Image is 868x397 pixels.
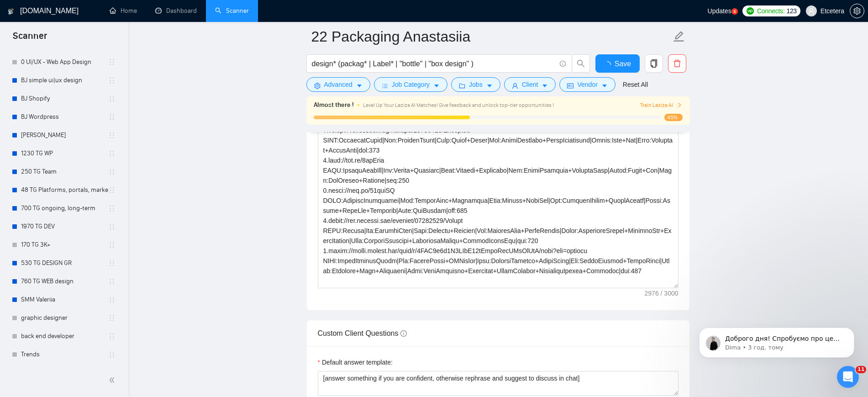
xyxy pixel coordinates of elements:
[577,79,597,90] span: Vendor
[733,10,736,14] text: 5
[5,217,122,236] li: 1970 TG DEV
[645,54,663,73] button: copy
[567,82,573,89] span: idcard
[108,241,116,249] span: holder
[21,108,108,126] a: BJ Wordpress
[108,95,116,102] span: holder
[5,291,122,309] li: SMM Valeriia
[5,199,122,217] li: 700 TG ongoing, long-term
[318,357,393,367] label: Default answer template:
[677,102,682,108] span: right
[108,296,116,303] span: holder
[109,376,118,385] span: double-left
[21,345,108,364] a: Trends
[522,79,538,90] span: Client
[21,90,108,108] a: BJ Shopify
[757,6,784,16] span: Connects:
[459,82,465,89] span: folder
[850,7,864,15] span: setting
[311,25,671,48] input: Scanner name...
[559,77,615,92] button: idcardVendorcaret-down
[392,79,430,90] span: Job Category
[623,79,648,90] a: Reset All
[108,113,116,121] span: holder
[5,181,122,199] li: 48 TG Platforms, portals, marketplaces
[604,61,615,69] span: loading
[108,150,116,157] span: holder
[837,366,859,388] iframe: Intercom live chat
[572,54,590,73] button: search
[314,100,354,110] span: Almost there !
[356,82,363,89] span: caret-down
[318,371,679,396] textarea: Default answer template:
[5,71,122,90] li: BJ simple ui|ux design
[486,82,493,89] span: caret-down
[786,6,796,16] span: 123
[504,77,556,92] button: userClientcaret-down
[731,8,738,15] a: 5
[5,53,122,71] li: 0 UI/UX - Web App Design
[382,82,388,89] span: bars
[21,236,108,254] a: 170 TG 3K+
[374,77,447,92] button: barsJob Categorycaret-down
[108,168,116,175] span: holder
[21,199,108,217] a: 700 TG ongoing, long-term
[21,126,108,144] a: [PERSON_NAME]
[155,7,197,15] a: dashboardDashboard
[5,108,122,126] li: BJ Wordpress
[21,163,108,181] a: 250 TG Team
[108,223,116,230] span: holder
[560,61,566,67] span: info-circle
[747,7,754,15] img: upwork-logo.png
[5,345,122,364] li: Trends
[21,217,108,236] a: 1970 TG DEV
[8,4,14,19] img: logo
[685,308,868,372] iframe: Intercom notifications повідомлення
[21,181,108,199] a: 48 TG Platforms, portals, marketplaces
[5,309,122,327] li: graphic designer
[5,126,122,144] li: BJ Laravel
[21,291,108,309] a: SMM Valeriia
[708,7,731,15] span: Updates
[850,7,864,15] a: setting
[108,278,116,285] span: holder
[21,272,108,291] a: 760 TG WEB design
[512,82,518,89] span: user
[108,314,116,322] span: holder
[108,58,116,66] span: holder
[542,82,548,89] span: caret-down
[640,101,682,110] button: Train Laziza AI
[400,330,407,337] span: info-circle
[21,144,108,163] a: 1230 TG WP
[5,272,122,291] li: 760 TG WEB design
[312,58,556,69] input: Search Freelance Jobs...
[318,329,407,337] span: Custom Client Questions
[601,82,608,89] span: caret-down
[5,90,122,108] li: BJ Shopify
[21,327,108,345] a: back end developer
[21,254,108,272] a: 530 TG DESIGN GR
[110,7,137,15] a: homeHome
[21,309,108,327] a: graphic designer
[21,71,108,90] a: BJ simple ui|ux design
[645,59,663,68] span: copy
[324,79,352,90] span: Advanced
[856,366,866,373] span: 11
[5,236,122,254] li: 170 TG 3K+
[108,205,116,212] span: holder
[668,59,686,68] span: delete
[469,79,483,90] span: Jobs
[850,4,864,18] button: setting
[108,77,116,84] span: holder
[5,254,122,272] li: 530 TG DESIGN GR
[215,7,249,15] a: searchScanner
[108,351,116,358] span: holder
[595,54,640,73] button: Save
[433,82,440,89] span: caret-down
[664,114,683,121] span: 45%
[306,77,370,92] button: settingAdvancedcaret-down
[673,31,685,42] span: edit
